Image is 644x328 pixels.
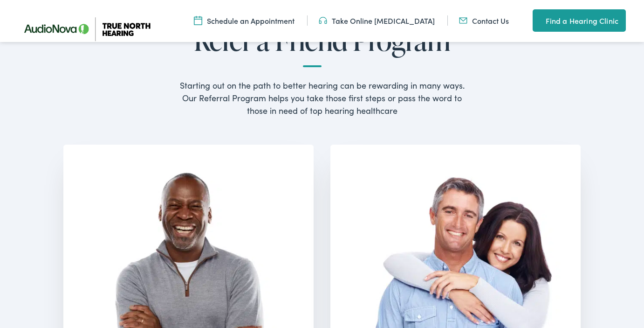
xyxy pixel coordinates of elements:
img: Icon symbolizing a calendar in color code ffb348 [194,15,202,26]
a: Find a Hearing Clinic [533,9,626,32]
span: Refer [194,25,252,56]
a: Contact Us [459,15,509,26]
span: a [257,25,269,56]
a: Schedule an Appointment [194,15,295,26]
img: utility icon [533,15,541,26]
span: Friend [275,25,347,56]
a: Take Online [MEDICAL_DATA] [319,15,435,26]
img: Headphones icon in color code ffb348 [319,15,327,26]
span: Program [353,25,450,56]
img: Mail icon in color code ffb348, used for communication purposes [459,15,467,26]
p: Starting out on the path to better hearing can be rewarding in many ways. Our Referral Program he... [63,79,581,117]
